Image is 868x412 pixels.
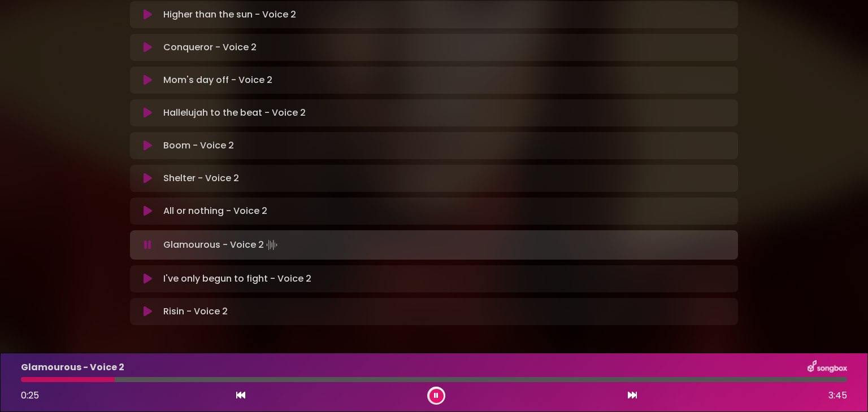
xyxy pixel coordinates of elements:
p: Boom - Voice 2 [163,139,234,152]
p: Shelter - Voice 2 [163,172,239,185]
p: Higher than the sun - Voice 2 [163,8,296,21]
p: Mom's day off - Voice 2 [163,73,272,87]
p: Glamourous - Voice 2 [21,361,124,374]
p: Hallelujah to the beat - Voice 2 [163,106,306,120]
img: waveform4.gif [264,237,280,253]
p: Risin - Voice 2 [163,305,228,318]
img: songbox-logo-white.png [808,360,847,375]
p: All or nothing - Voice 2 [163,204,267,218]
p: I've only begun to fight - Voice 2 [163,272,311,286]
p: Conqueror - Voice 2 [163,41,257,54]
p: Glamourous - Voice 2 [163,237,280,253]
